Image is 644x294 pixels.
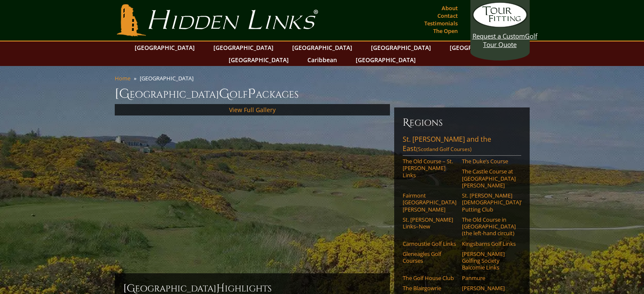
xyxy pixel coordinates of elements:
a: Gleneagles Golf Courses [403,250,456,264]
a: Caribbean [303,54,341,66]
a: [GEOGRAPHIC_DATA] [367,41,435,54]
li: [GEOGRAPHIC_DATA] [140,74,197,82]
a: The Open [431,25,460,37]
span: P [248,85,256,102]
a: View Full Gallery [229,106,276,114]
a: The Blairgowrie [403,285,456,291]
h6: Regions [403,116,521,129]
span: G [219,85,229,102]
a: Testimonials [422,17,460,29]
a: Carnoustie Golf Links [403,240,456,247]
a: St. [PERSON_NAME] [DEMOGRAPHIC_DATA]’ Putting Club [462,192,516,213]
a: The Duke’s Course [462,158,516,165]
a: About [439,2,460,14]
a: Contact [435,10,460,22]
a: The Golf House Club [403,275,456,281]
a: [GEOGRAPHIC_DATA] [130,41,199,54]
a: [GEOGRAPHIC_DATA] [445,41,514,54]
a: Fairmont [GEOGRAPHIC_DATA][PERSON_NAME] [403,192,456,213]
a: [PERSON_NAME] Golfing Society Balcomie Links [462,250,516,271]
a: St. [PERSON_NAME] Links–New [403,216,456,230]
a: [GEOGRAPHIC_DATA] [209,41,278,54]
a: St. [PERSON_NAME] and the East(Scotland Golf Courses) [403,135,521,156]
h1: [GEOGRAPHIC_DATA] olf ackages [115,85,530,102]
a: [PERSON_NAME] [462,285,516,291]
a: The Old Course in [GEOGRAPHIC_DATA] (the left-hand circuit) [462,216,516,237]
a: The Old Course – St. [PERSON_NAME] Links [403,158,456,179]
span: Request a Custom [473,32,525,40]
a: The Castle Course at [GEOGRAPHIC_DATA][PERSON_NAME] [462,168,516,189]
a: Request a CustomGolf Tour Quote [473,2,528,49]
span: (Scotland Golf Courses) [416,146,472,153]
a: Home [115,74,130,82]
a: Kingsbarns Golf Links [462,240,516,247]
a: Panmure [462,275,516,281]
a: [GEOGRAPHIC_DATA] [288,41,357,54]
a: [GEOGRAPHIC_DATA] [224,54,293,66]
a: [GEOGRAPHIC_DATA] [351,54,420,66]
